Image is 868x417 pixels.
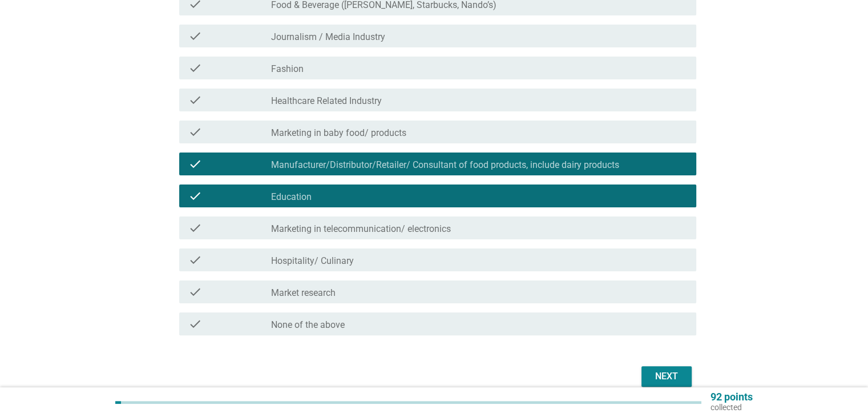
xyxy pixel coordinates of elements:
[710,402,753,412] p: collected
[271,287,336,299] label: Market research
[188,253,202,267] i: check
[188,317,202,331] i: check
[271,191,312,203] label: Education
[271,223,451,235] label: Marketing in telecommunication/ electronics
[271,31,385,43] label: Journalism / Media Industry
[188,157,202,171] i: check
[188,189,202,203] i: check
[188,285,202,299] i: check
[641,366,692,387] button: Next
[271,159,619,171] label: Manufacturer/Distributor/Retailer/ Consultant of food products, include dairy products
[188,61,202,75] i: check
[271,95,382,107] label: Healthcare Related Industry
[710,392,753,402] p: 92 points
[271,63,304,75] label: Fashion
[188,125,202,139] i: check
[651,370,683,383] div: Next
[271,255,354,267] label: Hospitality/ Culinary
[188,93,202,107] i: check
[271,319,345,331] label: None of the above
[188,29,202,43] i: check
[188,221,202,235] i: check
[271,127,406,139] label: Marketing in baby food/ products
